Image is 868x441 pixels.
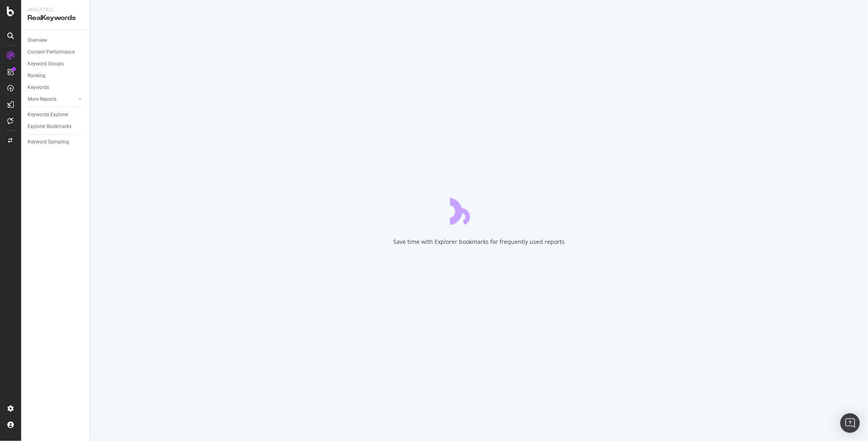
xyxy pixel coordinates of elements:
[28,111,68,119] div: Keywords Explorer
[28,48,75,56] div: Content Performance
[28,72,45,80] div: Ranking
[28,36,47,45] div: Overview
[28,122,84,131] a: Explorer Bookmarks
[450,196,509,225] div: animation
[28,138,84,146] a: Keyword Sampling
[28,95,76,104] a: More Reports
[28,60,84,68] a: Keyword Groups
[28,13,83,23] div: RealKeywords
[28,83,49,92] div: Keywords
[28,48,84,56] a: Content Performance
[28,111,84,119] a: Keywords Explorer
[28,95,56,104] div: More Reports
[28,60,64,68] div: Keyword Groups
[28,7,83,13] div: Analytics
[28,36,84,45] a: Overview
[28,138,69,146] div: Keyword Sampling
[28,122,71,131] div: Explorer Bookmarks
[840,413,860,433] div: Open Intercom Messenger
[28,83,84,92] a: Keywords
[28,72,84,80] a: Ranking
[394,238,565,246] div: Save time with Explorer bookmarks for frequently used reports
